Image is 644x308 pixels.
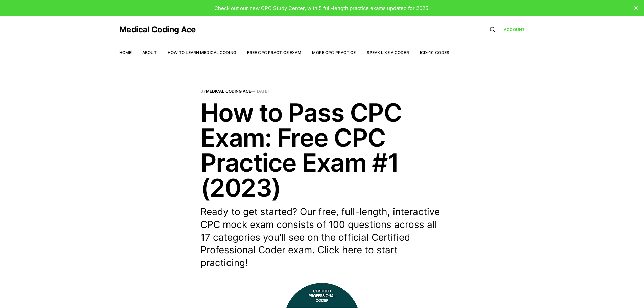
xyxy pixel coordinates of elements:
[247,50,302,55] a: Free CPC Practice Exam
[206,89,251,94] a: Medical Coding Ace
[630,3,641,14] button: close
[255,89,269,94] time: [DATE]
[119,26,196,34] a: Medical Coding Ace
[200,100,444,200] h1: How to Pass CPC Exam: Free CPC Practice Exam #1 (2023)
[367,50,409,55] a: Speak Like a Coder
[504,26,525,33] a: Account
[119,50,132,55] a: Home
[200,206,444,269] p: Ready to get started? Our free, full-length, interactive CPC mock exam consists of 100 questions ...
[609,275,644,308] iframe: portal-trigger
[142,50,157,55] a: About
[420,50,449,55] a: ICD-10 Codes
[312,50,356,55] a: More CPC Practice
[200,89,444,93] span: By —
[214,5,430,11] span: Check out our new CPC Study Center, with 5 full-length practice exams updated for 2025!
[168,50,236,55] a: How to Learn Medical Coding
